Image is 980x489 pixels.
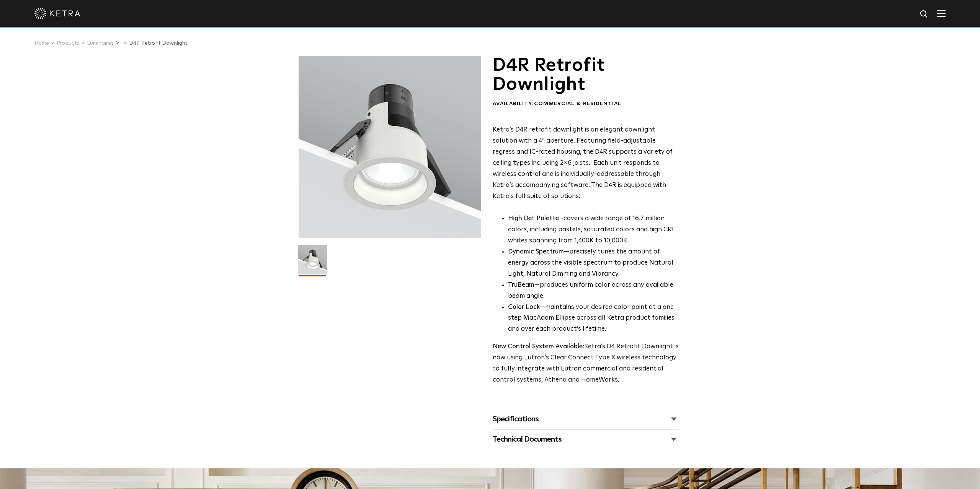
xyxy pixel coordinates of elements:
p: Ketra’s D4R retrofit downlight is an elegant downlight solution with a 4” aperture. Featuring fie... [493,125,679,202]
img: search icon [920,10,929,19]
div: Technical Documents [493,433,679,445]
li: —produces uniform color across any available beam angle. [508,280,679,302]
a: Products [57,41,79,46]
a: Luminaires [87,41,114,46]
strong: TruBeam [508,282,534,288]
strong: Dynamic Spectrum [508,249,564,255]
div: Specifications [493,413,679,425]
div: Availability: [493,100,679,108]
a: Home [34,41,49,46]
strong: New Control System Available: [493,343,584,350]
img: ketra-logo-2019-white [34,8,80,19]
a: D4R Retrofit Downlight [129,41,187,46]
p: covers a wide range of 16.7 million colors, including pastels, saturated colors and high CRI whit... [508,213,679,247]
strong: High Def Palette - [508,215,563,222]
img: D4R Retrofit Downlight [298,245,327,280]
li: —precisely tunes the amount of energy across the visible spectrum to produce Natural Light, Natur... [508,247,679,280]
p: Ketra’s D4 Retrofit Downlight is now using Lutron’s Clear Connect Type X wireless technology to f... [493,341,679,386]
span: Commercial & Residential [534,101,621,106]
h1: D4R Retrofit Downlight [493,56,679,94]
strong: Color Lock [508,304,540,310]
img: Hamburger%20Nav.svg [937,10,946,17]
li: —maintains your desired color point at a one step MacAdam Ellipse across all Ketra product famili... [508,302,679,335]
